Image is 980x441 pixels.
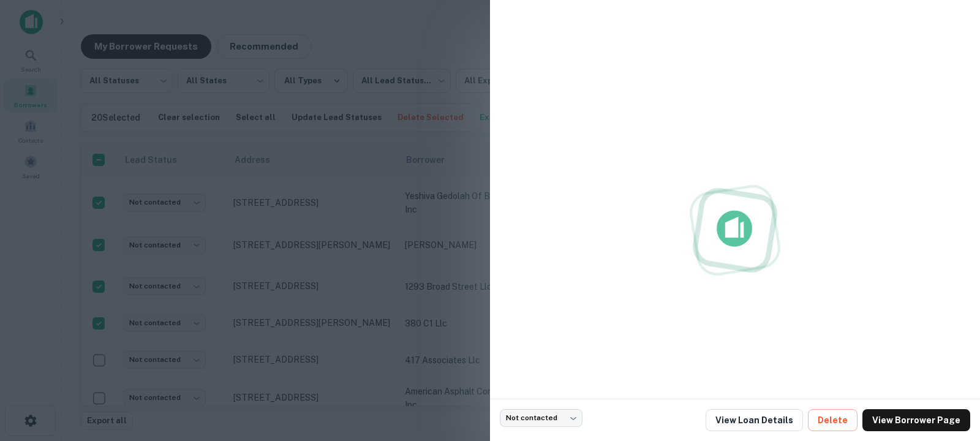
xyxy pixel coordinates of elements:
[808,409,858,431] button: Delete
[500,409,582,427] div: Not contacted
[919,343,980,402] iframe: Chat Widget
[706,409,803,431] a: View Loan Details
[862,409,970,431] a: View Borrower Page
